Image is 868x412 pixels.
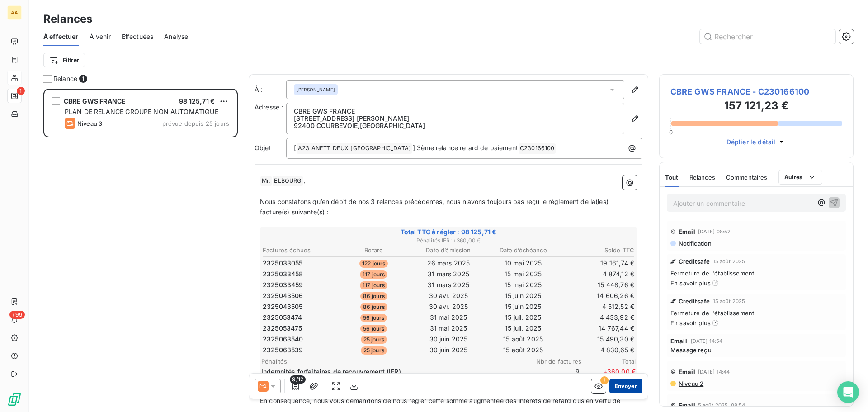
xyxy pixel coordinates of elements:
span: Adresse : [255,103,283,111]
span: PLAN DE RELANCE GROUPE NON AUTOMATIQUE [65,108,218,115]
td: 4 433,92 € [561,313,635,322]
span: 56 jours [360,314,387,322]
td: 4 830,65 € [561,345,635,355]
span: 117 jours [360,270,387,279]
span: 86 jours [360,303,387,311]
td: 30 juin 2025 [411,334,485,344]
td: 30 avr. 2025 [411,291,485,301]
td: 31 mars 2025 [411,269,485,279]
span: Email [679,402,695,409]
span: Relance [53,74,77,83]
span: + 360,00 € [581,367,636,385]
span: À effectuer [43,32,79,41]
span: Déplier le détail [726,137,776,147]
span: 2325033055 [263,259,303,268]
td: 4 874,12 € [561,269,635,279]
span: 0 [669,128,673,136]
span: Nbr de factures [527,358,581,365]
span: C230166100 [519,143,556,154]
span: 1 [17,87,25,95]
button: Envoyer [609,379,642,393]
span: Tout [665,174,679,181]
span: 9/12 [290,375,306,384]
th: Factures échues [262,246,336,255]
span: 15 août 2025 [713,298,745,304]
span: Pénalités IFR : + 360,00 € [261,237,636,245]
span: Creditsafe [679,258,710,265]
span: 2325053475 [263,324,302,333]
span: Niveau 3 [77,120,102,127]
label: À : [255,85,286,94]
div: grid [43,89,238,412]
span: prévue depuis 25 jours [162,120,229,127]
span: 98 125,71 € [179,97,215,105]
span: Objet : [255,144,275,152]
span: [DATE] 14:44 [698,369,730,374]
span: Email [679,228,695,235]
td: 19 161,74 € [561,258,635,268]
span: 25 jours [361,336,387,344]
span: 15 août 2025 [713,259,745,264]
td: 26 mars 2025 [411,258,485,268]
button: Filtrer [43,53,85,67]
span: 2325063540 [263,335,303,344]
td: 30 juin 2025 [411,345,485,355]
span: Notification [678,240,712,247]
span: 25 jours [361,346,387,355]
span: 56 jours [360,325,387,333]
span: Effectuées [122,32,154,41]
span: Mr. [260,176,272,186]
span: 2325033458 [263,270,303,279]
td: 15 août 2025 [486,334,560,344]
span: 1 [79,75,87,83]
span: ] 3ème relance retard de paiement [413,144,518,152]
span: 2325033459 [263,280,303,289]
th: Solde TTC [561,246,635,255]
th: Date d’émission [411,246,485,255]
span: [ [294,144,296,152]
span: ELBOURG [273,176,302,186]
span: CBRE GWS FRANCE - C230166100 [670,85,842,98]
span: CBRE GWS FRANCE [64,97,126,105]
td: 15 juin 2025 [486,291,560,301]
span: À venir [90,32,111,41]
span: Email [670,337,687,345]
span: [DATE] 08:52 [698,229,731,234]
span: Pénalités [261,358,527,365]
td: 31 mai 2025 [411,313,485,322]
button: Déplier le détail [724,137,789,147]
p: [STREET_ADDRESS] [PERSON_NAME] [294,115,617,122]
td: 31 mars 2025 [411,280,485,290]
span: A23 ANETT DEUX [GEOGRAPHIC_DATA] [297,143,412,154]
td: 15 448,76 € [561,280,635,290]
span: 2325043506 [263,291,303,300]
span: Total [581,358,636,365]
span: Fermeture de l'établissement [670,309,842,317]
p: CBRE GWS FRANCE [294,108,617,115]
button: Autres [778,170,822,185]
span: 9 [525,367,580,385]
span: 5 août 2025, 08:54 [698,403,745,408]
span: Total TTC à régler : 98 125,71 € [261,227,636,237]
td: 31 mai 2025 [411,323,485,333]
span: , [303,176,305,184]
a: En savoir plus [670,319,711,327]
td: 15 mai 2025 [486,269,560,279]
span: 2325063539 [263,346,303,355]
span: 2325053474 [263,313,302,322]
td: 14 606,26 € [561,291,635,301]
h3: Relances [43,11,92,27]
span: +99 [9,311,25,319]
span: [PERSON_NAME] [297,86,335,93]
td: 15 mai 2025 [486,280,560,290]
span: Message reçu [670,346,712,354]
h3: 157 121,23 € [670,98,842,116]
div: AA [7,5,22,20]
td: 14 767,44 € [561,323,635,333]
td: 4 512,52 € [561,302,635,312]
input: Rechercher [700,29,835,44]
span: 117 jours [360,281,387,289]
span: Commentaires [726,174,768,181]
td: 15 juin 2025 [486,302,560,312]
td: 10 mai 2025 [486,258,560,268]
